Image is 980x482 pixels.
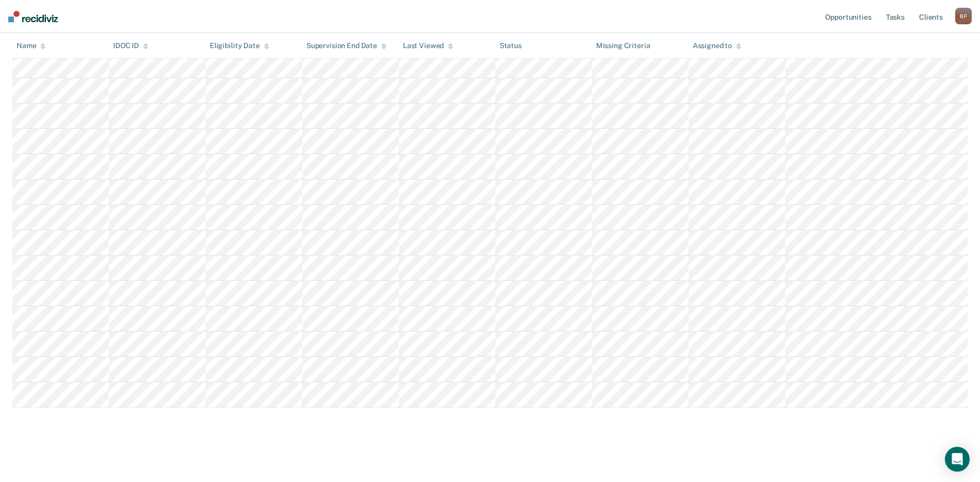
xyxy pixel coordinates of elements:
[8,11,58,22] img: Recidiviz
[945,447,970,472] div: Open Intercom Messenger
[955,8,972,24] button: BF
[403,41,453,50] div: Last Viewed
[306,41,386,50] div: Supervision End Date
[113,41,148,50] div: IDOC ID
[500,41,522,50] div: Status
[955,8,972,24] div: B F
[210,41,269,50] div: Eligibility Date
[17,41,45,50] div: Name
[693,41,741,50] div: Assigned to
[596,41,650,50] div: Missing Criteria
